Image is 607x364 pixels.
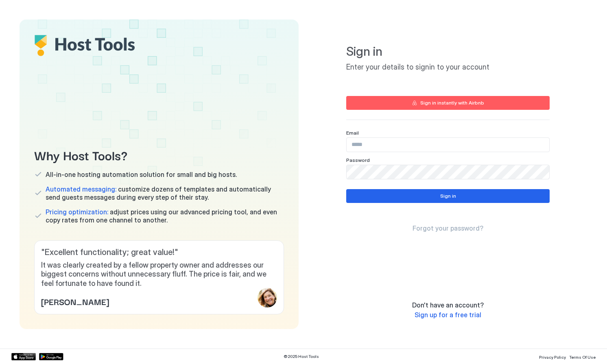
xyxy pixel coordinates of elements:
span: Pricing optimization: [46,208,108,216]
span: It was clearly created by a fellow property owner and addresses our biggest concerns without unne... [41,261,277,288]
input: Input Field [347,165,549,179]
a: Terms Of Use [569,352,596,361]
a: Google Play Store [39,353,63,360]
span: Forgot your password? [413,224,483,232]
span: © 2025 Host Tools [284,354,319,359]
span: adjust prices using our advanced pricing tool, and even copy rates from one channel to another. [46,208,284,224]
div: Sign in [440,192,456,200]
input: Input Field [347,138,549,152]
span: Don't have an account? [412,301,484,309]
span: Automated messaging: [46,185,116,193]
span: Password [346,157,370,163]
a: Privacy Policy [539,352,566,361]
button: Sign in [346,189,550,203]
div: Sign in instantly with Airbnb [420,99,484,107]
span: All-in-one hosting automation solution for small and big hosts. [46,170,237,179]
span: Email [346,130,359,136]
span: Sign in [346,44,550,59]
span: Sign up for a free trial [415,311,481,319]
button: Sign in instantly with Airbnb [346,96,550,110]
span: [PERSON_NAME] [41,295,109,307]
a: App Store [11,353,36,360]
div: profile [258,288,277,307]
span: Why Host Tools? [34,146,284,164]
span: Terms Of Use [569,355,596,360]
span: " Excellent functionality; great value! " [41,247,277,257]
span: Privacy Policy [539,355,566,360]
a: Forgot your password? [413,224,483,233]
span: Enter your details to signin to your account [346,63,550,72]
a: Sign up for a free trial [415,311,481,319]
span: customize dozens of templates and automatically send guests messages during every step of their s... [46,185,284,201]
